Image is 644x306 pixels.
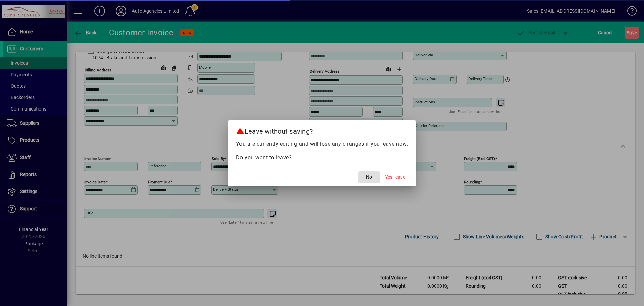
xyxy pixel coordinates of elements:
[382,171,408,183] button: Yes, leave
[236,140,408,148] p: You are currently editing and will lose any changes if you leave now.
[385,174,405,181] span: Yes, leave
[236,154,408,162] p: Do you want to leave?
[366,174,372,181] span: No
[358,171,380,183] button: No
[228,120,416,140] h2: Leave without saving?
